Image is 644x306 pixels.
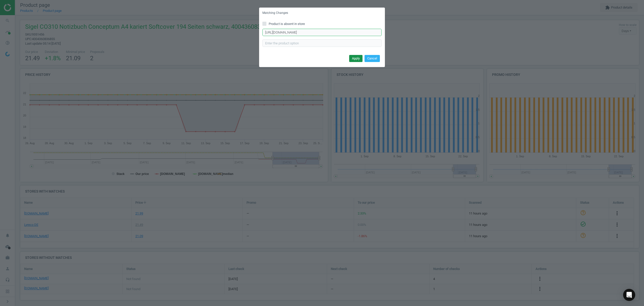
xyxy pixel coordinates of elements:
[623,289,635,301] div: Open Intercom Messenger
[262,39,382,47] input: Enter the product option
[349,55,363,62] button: Apply
[268,22,306,26] span: Product is absent in store
[365,55,380,62] button: Cancel
[262,11,288,15] h5: Matching Changes
[262,29,382,36] input: Enter correct product URL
